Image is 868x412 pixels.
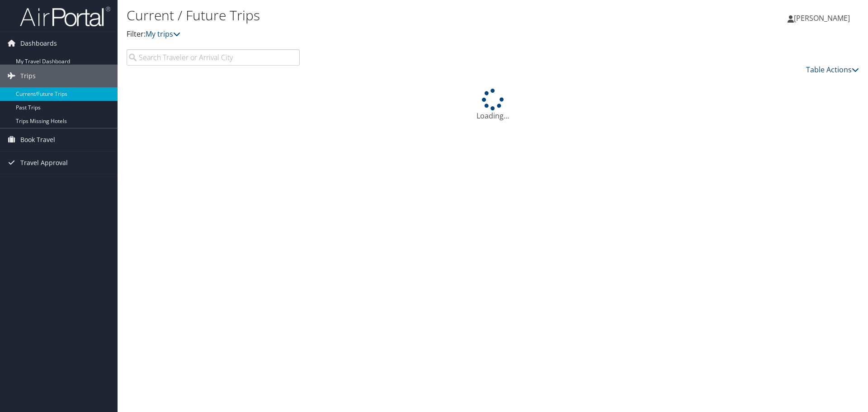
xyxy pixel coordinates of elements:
span: [PERSON_NAME] [794,13,850,23]
img: airportal-logo.png [20,6,110,27]
div: Loading... [127,89,859,121]
a: [PERSON_NAME] [788,5,859,32]
p: Filter: [127,28,615,40]
span: Trips [20,65,36,87]
a: My trips [146,29,180,39]
span: Book Travel [20,128,55,151]
span: Travel Approval [20,152,68,174]
h1: Current / Future Trips [127,6,615,25]
a: Table Actions [806,65,859,75]
span: Dashboards [20,32,57,55]
input: Search Traveler or Arrival City [127,49,300,66]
